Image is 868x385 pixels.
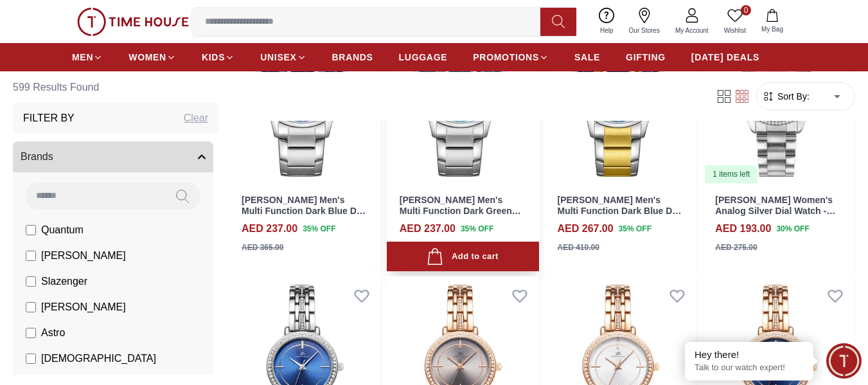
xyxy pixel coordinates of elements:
[719,26,751,35] span: Wishlist
[574,51,600,64] span: SALE
[461,223,493,235] span: 35 % OFF
[303,223,335,235] span: 35 % OFF
[715,195,835,227] a: [PERSON_NAME] Women's Analog Silver Dial Watch - LC07478.220
[399,46,448,69] a: LUGGAGE
[77,8,189,36] img: ...
[41,222,84,238] span: Quantum
[41,248,126,264] span: [PERSON_NAME]
[400,195,521,227] a: [PERSON_NAME] Men's Multi Function Dark Green Dial Watch - LC07998.370
[775,90,810,103] span: Sort By:
[242,221,297,237] h4: AED 237.00
[184,111,208,126] div: Clear
[23,111,75,126] h3: Filter By
[399,51,448,64] span: LUGGAGE
[621,5,668,38] a: Our Stores
[716,5,754,38] a: 0Wishlist
[332,46,373,69] a: BRANDS
[427,248,498,265] div: Add to cart
[332,51,373,64] span: BRANDS
[558,195,682,227] a: [PERSON_NAME] Men's Multi Function Dark Blue Dial Watch - LC07998.290
[72,51,93,64] span: MEN
[26,251,36,261] input: [PERSON_NAME]
[26,276,36,287] input: Slazenger
[128,51,166,64] span: WOMEN
[72,46,103,69] a: MEN
[387,242,539,272] button: Add to cart
[13,72,218,103] h6: 599 Results Found
[826,343,862,379] div: Chat Widget
[762,90,810,103] button: Sort By:
[626,51,666,64] span: GIFTING
[595,26,619,35] span: Help
[400,221,456,237] h4: AED 237.00
[128,46,176,69] a: WOMEN
[260,46,306,69] a: UNISEX
[624,26,665,35] span: Our Stores
[13,141,213,172] button: Brands
[776,223,809,235] span: 30 % OFF
[695,363,804,373] p: Talk to our watch expert!
[41,351,156,366] span: [DEMOGRAPHIC_DATA]
[592,5,621,38] a: Help
[695,348,804,361] div: Hey there!
[756,24,788,34] span: My Bag
[705,165,757,183] div: 1 items left
[574,46,600,69] a: SALE
[715,221,771,237] h4: AED 193.00
[473,51,539,64] span: PROMOTIONS
[619,223,651,235] span: 35 % OFF
[26,225,36,235] input: Quantum
[202,51,225,64] span: KIDS
[741,5,751,15] span: 0
[41,300,126,315] span: [PERSON_NAME]
[26,328,36,338] input: Astro
[473,46,549,69] a: PROMOTIONS
[242,195,366,227] a: [PERSON_NAME] Men's Multi Function Dark Blue Dial Watch - LC07998.390
[670,26,714,35] span: My Account
[242,242,283,253] div: AED 365.00
[558,242,599,253] div: AED 410.00
[21,149,53,165] span: Brands
[26,302,36,312] input: [PERSON_NAME]
[626,46,666,69] a: GIFTING
[691,51,759,64] span: [DATE] DEALS
[691,46,759,69] a: [DATE] DEALS
[41,274,87,289] span: Slazenger
[41,325,65,341] span: Astro
[754,6,791,37] button: My Bag
[26,354,36,364] input: [DEMOGRAPHIC_DATA]
[202,46,235,69] a: KIDS
[715,242,757,253] div: AED 275.00
[260,51,296,64] span: UNISEX
[558,221,614,237] h4: AED 267.00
